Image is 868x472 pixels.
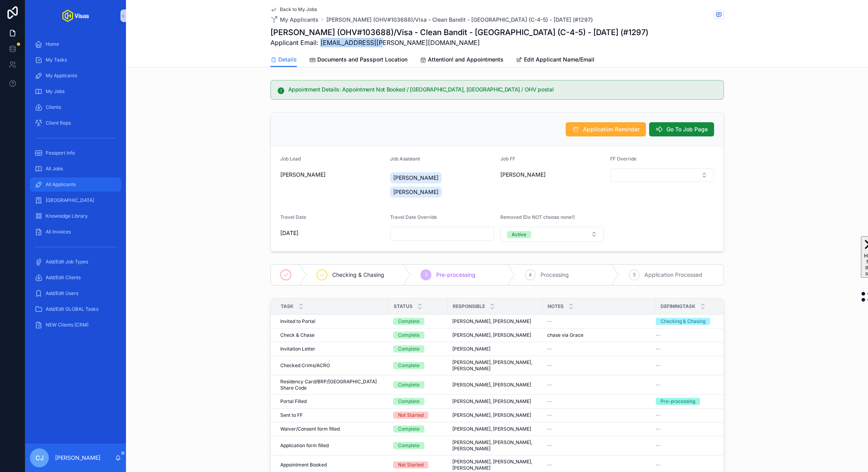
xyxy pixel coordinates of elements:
[270,27,648,38] h1: [PERSON_NAME] (OHV#103688)/Visa - Clean Bandit - [GEOGRAPHIC_DATA] (C-4-5) - [DATE] (#1297)
[428,56,503,63] span: Attention! and Appointments
[30,69,121,83] a: My Applicants
[280,346,315,352] span: Invitation Letter
[516,52,594,68] a: Edit Applicant Name/Email
[436,271,476,279] span: Pre-processing
[270,6,317,13] a: Back to My Jobs
[25,32,126,342] div: scrollable content
[661,303,696,310] span: DefiningTask
[270,38,648,47] span: Applicant Email: [EMAIL_ADDRESS][PERSON_NAME][DOMAIN_NAME]
[583,125,640,133] span: Application Reminder
[30,84,121,99] a: My Jobs
[280,214,306,220] span: Travel Date
[280,156,301,162] span: Job Lead
[452,318,531,325] span: [PERSON_NAME], [PERSON_NAME]
[529,272,532,278] span: 4
[46,88,65,95] span: My Jobs
[35,453,44,463] span: CJ
[46,259,88,265] span: Add/Edit Job Types
[280,6,317,13] span: Back to My Jobs
[390,214,437,220] span: Travel Date Override
[649,122,714,136] button: Go To Job Page
[398,318,420,325] div: Complete
[452,459,538,471] span: [PERSON_NAME], [PERSON_NAME], [PERSON_NAME]
[393,188,439,196] span: [PERSON_NAME]
[656,462,661,468] span: --
[30,162,121,176] a: All Jobs
[30,318,121,332] a: NEW Clients (CRM)
[390,156,420,162] span: Job Assistant
[548,303,564,310] span: Notes
[666,125,708,133] span: Go To Job Page
[326,16,593,24] a: [PERSON_NAME] (OHV#103688)/Visa - Clean Bandit - [GEOGRAPHIC_DATA] (C-4-5) - [DATE] (#1297)
[46,57,67,63] span: My Tasks
[46,213,88,219] span: Knowledge Library
[46,290,78,297] span: Add/Edit Users
[540,271,569,279] span: Processing
[656,412,661,418] span: --
[524,56,594,63] span: Edit Applicant Name/Email
[62,9,89,22] img: App logo
[656,346,661,352] span: --
[398,332,420,339] div: Complete
[656,382,661,388] span: --
[278,56,297,63] span: Details
[398,442,420,449] div: Complete
[398,398,420,405] div: Complete
[500,227,604,242] button: Select Button
[280,318,315,325] span: Invited to Portal
[500,156,515,162] span: Job FF
[280,229,384,237] span: [DATE]
[452,398,531,405] span: [PERSON_NAME], [PERSON_NAME]
[500,171,546,179] span: [PERSON_NAME]
[270,52,297,67] a: Details
[633,272,636,278] span: 5
[280,332,315,338] span: Check & Chase
[30,286,121,300] a: Add/Edit Users
[547,382,552,388] span: --
[317,56,407,63] span: Documents and Passport Location
[46,322,89,328] span: NEW Clients (CRM)
[280,412,303,418] span: Sent to FF
[30,193,121,207] a: [GEOGRAPHIC_DATA]
[547,346,552,352] span: --
[46,41,59,47] span: Home
[547,412,552,418] span: --
[452,346,490,352] span: [PERSON_NAME]
[46,229,71,235] span: All Invoices
[309,52,407,68] a: Documents and Passport Location
[656,362,661,369] span: --
[30,255,121,269] a: Add/Edit Job Types
[280,462,327,468] span: Appointment Booked
[30,225,121,239] a: All Invoices
[610,168,714,182] button: Select Button
[46,181,76,188] span: All Applicants
[661,318,705,325] div: Checking & Chasing
[547,332,583,338] span: chase via Grace
[398,425,420,433] div: Complete
[30,146,121,160] a: Passport Info
[270,16,318,24] a: My Applicants
[452,332,531,338] span: [PERSON_NAME], [PERSON_NAME]
[30,100,121,114] a: Clients
[280,16,318,24] span: My Applicants
[512,231,526,238] div: Active
[280,379,384,391] span: Residency Card/BRP/[GEOGRAPHIC_DATA] Share Code
[55,454,100,462] p: [PERSON_NAME]
[280,171,326,179] span: [PERSON_NAME]
[398,362,420,369] div: Complete
[398,412,424,419] div: Not Started
[30,271,121,285] a: Add/Edit Clients
[30,116,121,130] a: Client Reps
[46,197,94,203] span: [GEOGRAPHIC_DATA]
[288,87,717,92] h5: Appointment Details: Appointment Not Booked / London, UK / OHV postal
[30,209,121,223] a: Knowledge Library
[46,150,75,156] span: Passport Info
[547,362,552,369] span: --
[332,271,384,279] span: Checking & Chasing
[46,274,81,281] span: Add/Edit Clients
[46,120,71,126] span: Client Reps
[656,332,661,338] span: --
[30,37,121,51] a: Home
[281,303,294,310] span: Task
